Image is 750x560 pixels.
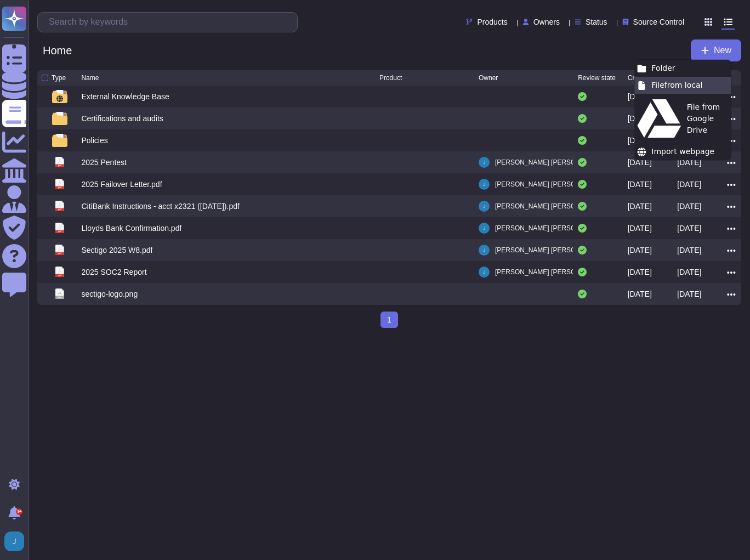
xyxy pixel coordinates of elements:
[495,201,605,212] span: [PERSON_NAME] [PERSON_NAME]
[628,179,652,190] div: [DATE]
[81,135,107,146] div: Policies
[81,223,181,234] div: Lloyds Bank Confirmation.pdf
[634,143,731,160] div: Import webpage
[677,223,701,234] div: [DATE]
[52,90,67,103] img: folder
[380,312,398,328] span: 1
[2,529,32,553] button: user
[379,75,402,81] span: Product
[81,179,162,190] div: 2025 Failover Letter.pdf
[634,94,731,143] div: File from Google Drive
[81,245,152,256] div: Sectigo 2025 W8.pdf
[81,201,239,212] div: CitiBank Instructions - acct x2321 ([DATE]).pdf
[634,60,731,77] div: Folder
[479,179,490,190] img: user
[495,223,605,234] span: [PERSON_NAME] [PERSON_NAME]
[677,179,701,190] div: [DATE]
[628,245,652,256] div: [DATE]
[495,267,605,278] span: [PERSON_NAME] [PERSON_NAME]
[43,13,297,32] input: Search by keywords
[479,75,498,81] span: Owner
[81,75,99,81] span: Name
[16,508,22,515] div: 9+
[495,157,605,168] span: [PERSON_NAME] [PERSON_NAME]
[81,157,127,168] div: 2025 Pentest
[495,245,605,256] span: [PERSON_NAME] [PERSON_NAME]
[52,112,67,125] img: folder
[37,42,77,59] span: Home
[677,245,701,256] div: [DATE]
[52,134,67,147] img: folder
[495,179,605,190] span: [PERSON_NAME] [PERSON_NAME]
[677,157,701,168] div: [DATE]
[81,289,138,299] div: sectigo-logo.png
[628,223,652,234] div: [DATE]
[628,91,652,102] div: [DATE]
[479,157,490,168] img: user
[677,289,701,299] div: [DATE]
[81,91,169,102] div: External Knowledge Base
[628,113,652,124] div: [DATE]
[677,201,701,212] div: [DATE]
[479,223,490,234] img: user
[477,18,507,26] span: Products
[81,267,146,278] div: 2025 SOC2 Report
[4,531,24,551] img: user
[533,18,560,26] span: Owners
[628,75,658,81] span: Created at
[677,267,701,278] div: [DATE]
[634,77,731,94] div: File from local
[628,135,652,146] div: [DATE]
[81,113,163,124] div: Certifications and audits
[479,245,490,256] img: user
[586,18,607,26] span: Status
[52,75,66,81] span: Type
[714,46,731,55] span: New
[628,289,652,299] div: [DATE]
[578,75,616,81] span: Review state
[479,267,490,278] img: user
[479,201,490,212] img: user
[628,201,652,212] div: [DATE]
[691,39,741,61] button: New
[628,157,652,168] div: [DATE]
[628,267,652,278] div: [DATE]
[633,18,684,26] span: Source Control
